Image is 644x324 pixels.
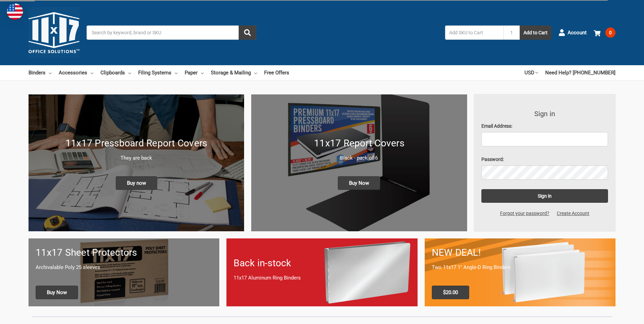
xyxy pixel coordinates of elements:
[481,109,608,119] h3: Sign in
[525,65,538,80] a: USD
[425,238,615,306] a: 11x17 Binder 2-pack only $20.00 NEW DEAL! Two 11x17 1" Angle-D Ring Binders $20.00
[568,29,587,37] span: Account
[211,65,257,80] a: Storage & Mailing
[251,94,467,231] a: 11x17 Report Covers 11x17 Report Covers Black - pack of 6 Buy Now
[234,274,410,282] p: 11x17 Aluminum Ring Binders
[432,246,608,260] h1: NEW DEAL!
[29,65,52,80] a: Binders
[481,156,608,163] label: Password:
[87,25,256,40] input: Search by keyword, brand or SKU
[338,176,380,190] span: Buy Now
[36,246,212,260] h1: 11x17 Sheet Protectors
[545,65,615,80] a: Need Help? [PHONE_NUMBER]
[432,264,608,271] p: Two 11x17 1" Angle-D Ring Binders
[36,136,237,150] h1: 11x17 Pressboard Report Covers
[59,65,93,80] a: Accessories
[481,189,608,203] input: Sign in
[258,154,460,162] p: Black - pack of 6
[496,210,553,217] a: Forgot your password?
[445,25,503,40] input: Add SKU to Cart
[226,238,417,306] a: Back in-stock 11x17 Aluminum Ring Binders
[29,94,244,231] a: New 11x17 Pressboard Binders 11x17 Pressboard Report Covers They are back Buy now
[36,264,212,271] p: Archivalable Poly 25 sleeves
[185,65,204,80] a: Paper
[116,176,157,190] span: Buy now
[558,24,587,41] a: Account
[481,123,608,130] label: Email Address:
[138,65,178,80] a: Filing Systems
[36,154,237,162] p: They are back
[100,65,131,80] a: Clipboards
[432,286,469,299] span: $20.00
[553,210,593,217] a: Create Account
[29,94,244,231] img: New 11x17 Pressboard Binders
[234,256,410,270] h1: Back in-stock
[258,136,460,150] h1: 11x17 Report Covers
[520,25,551,40] button: Add to Cart
[594,24,615,41] a: 0
[605,28,615,38] span: 0
[251,94,467,231] img: 11x17 Report Covers
[29,7,79,58] img: 11x17.com
[36,286,78,299] span: Buy Now
[29,238,219,306] a: 11x17 sheet protectors 11x17 Sheet Protectors Archivalable Poly 25 sleeves Buy Now
[264,65,289,80] a: Free Offers
[7,3,23,20] img: duty and tax information for United States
